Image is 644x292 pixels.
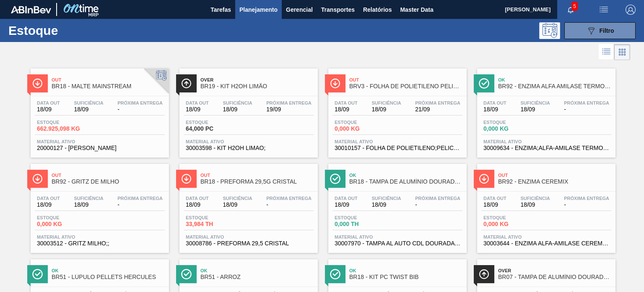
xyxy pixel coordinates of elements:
span: Suficiência [520,100,550,105]
span: Master Data [400,5,433,15]
span: Data out [335,100,358,105]
span: Data out [483,100,506,105]
span: - [117,202,163,208]
span: Suficiência [520,196,550,201]
span: 0,000 KG [37,221,96,227]
span: BR07 - TAMPA DE ALUMÍNIO DOURADA CANPACK CDL [498,274,611,280]
div: Pogramando: nenhum usuário selecionado [539,22,560,39]
span: Ok [349,268,462,273]
span: 18/09 [223,106,252,113]
span: 33,984 TH [186,221,244,227]
span: 18/09 [186,106,209,113]
span: Filtro [600,27,614,34]
a: ÍconeOkBR18 - TAMPA DE ALUMÍNIO DOURADA CANPACK CDLData out18/09Suficiência18/09Próxima Entrega-E... [322,158,471,253]
span: Estoque [335,120,393,125]
img: Ícone [330,269,340,279]
span: 0,000 KG [483,221,542,227]
span: Data out [483,196,506,201]
span: 18/09 [483,202,506,208]
span: 5 [571,2,578,11]
span: Próxima Entrega [415,100,460,105]
span: Ok [498,77,611,82]
img: Ícone [330,174,340,184]
span: 0,000 KG [483,126,542,132]
span: Gerencial [286,5,313,15]
span: Material ativo [483,139,609,144]
a: ÍconeOverBR19 - KIT H2OH LIMÃOData out18/09Suficiência18/09Próxima Entrega19/09Estoque64,000 PCMa... [173,62,322,158]
img: TNhmsLtSVTkK8tSr43FrP2fwEKptu5GPRR3wAAAABJRU5ErkJggg== [11,6,51,13]
img: Ícone [330,78,340,89]
span: 30010157 - FOLHA DE POLIETILENO;PELICULA POLIETILEN [335,145,460,151]
span: 19/09 [266,106,312,113]
span: 18/09 [520,106,550,113]
img: Ícone [32,174,43,184]
img: Ícone [32,78,43,89]
span: - [564,106,609,113]
span: - [564,202,609,208]
span: Suficiência [371,100,401,105]
span: BR18 - TAMPA DE ALUMÍNIO DOURADA CANPACK CDL [349,179,462,185]
span: Suficiência [223,196,252,201]
span: Suficiência [371,196,401,201]
span: 30003598 - KIT H2OH LIMAO; [186,145,312,151]
div: Visão em Lista [599,44,614,60]
img: Ícone [479,174,489,184]
span: - [266,202,312,208]
span: Suficiência [74,196,103,201]
span: BR18 - PREFORMA 29,5G CRISTAL [200,179,314,185]
div: Visão em Cards [614,44,630,60]
img: userActions [599,5,609,15]
span: 18/09 [483,106,506,113]
span: 0,000 TH [335,221,393,227]
span: Material ativo [37,139,163,144]
img: Ícone [479,78,489,89]
span: Material ativo [335,139,460,144]
span: 30008786 - PREFORMA 29,5 CRISTAL [186,240,312,247]
a: ÍconeOkBR92 - ENZIMA ALFA AMILASE TERMOESTAVELData out18/09Suficiência18/09Próxima Entrega-Estoqu... [471,62,620,158]
img: Ícone [32,269,43,279]
span: Material ativo [186,139,312,144]
span: Out [52,173,165,178]
a: ÍconeOutBR92 - ENZIMA CEREMIXData out18/09Suficiência18/09Próxima Entrega-Estoque0,000 KGMaterial... [471,158,620,253]
span: 18/09 [223,202,252,208]
span: Estoque [335,215,393,220]
span: 30003644 - ENZIMA ALFA-AMILASE CEREMIX FLEX MALTOGE [483,240,609,247]
span: BR51 - LÚPULO PELLETS HERCULES [52,274,165,280]
a: ÍconeOutBR92 - GRITZ DE MILHOData out18/09Suficiência18/09Próxima Entrega-Estoque0,000 KGMaterial... [24,158,173,253]
img: Ícone [479,269,489,279]
span: Tarefas [210,5,231,15]
span: 18/09 [335,202,358,208]
img: Logout [626,5,636,15]
span: 30009634 - ENZIMA;ALFA-AMILASE TERMOESTÁVEL;TERMAMY [483,145,609,151]
span: 18/09 [74,202,103,208]
span: BRV3 - FOLHA DE POLIETILENO PELICULA POLIETILEN [349,83,462,89]
span: Próxima Entrega [266,100,312,105]
span: Data out [186,100,209,105]
span: Out [498,173,611,178]
a: ÍconeOutBR18 - PREFORMA 29,5G CRISTALData out18/09Suficiência18/09Próxima Entrega-Estoque33,984 T... [173,158,322,253]
span: Estoque [37,120,96,125]
span: 18/09 [520,202,550,208]
button: Filtro [564,22,636,39]
span: 18/09 [371,106,401,113]
span: Estoque [483,215,542,220]
img: Ícone [181,174,192,184]
span: BR92 - ENZIMA CEREMIX [498,179,611,185]
span: Estoque [37,215,96,220]
span: Planejamento [239,5,278,15]
span: 64,000 PC [186,126,244,132]
span: Próxima Entrega [415,196,460,201]
span: 30007970 - TAMPA AL AUTO CDL DOURADA CANPACK [335,240,460,247]
h1: Estoque [8,26,129,35]
span: Out [349,77,462,82]
span: Próxima Entrega [117,196,163,201]
span: BR92 - ENZIMA ALFA AMILASE TERMOESTAVEL [498,83,611,89]
span: BR51 - ARROZ [200,274,314,280]
span: Data out [37,100,60,105]
span: Data out [186,196,209,201]
span: 18/09 [371,202,401,208]
span: Ok [349,173,462,178]
span: Transportes [321,5,355,15]
span: Out [200,173,314,178]
span: Suficiência [223,100,252,105]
